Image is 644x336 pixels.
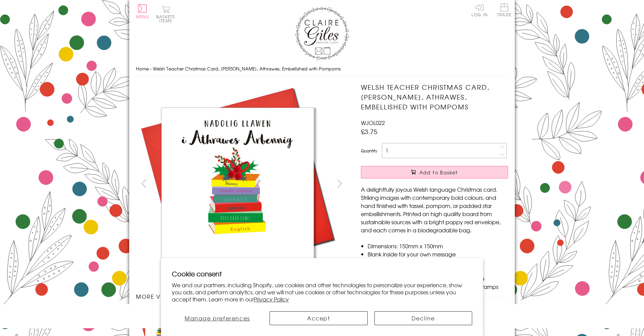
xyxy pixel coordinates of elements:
img: Welsh Teacher Christmas Card, Nadolig Llawen, Athrawes, Embellished with Pompoms [136,82,339,286]
button: Decline [374,311,473,325]
label: Quantity [361,148,377,154]
span: £3.75 [361,127,377,136]
h3: More views [136,292,347,300]
button: Menu [136,4,149,19]
li: Dimensions: 150mm x 150mm [368,242,508,250]
a: Home [136,65,149,72]
span: 0 items [159,14,175,24]
h2: Cookie consent [172,269,472,278]
a: Log In [471,3,488,17]
h1: Welsh Teacher Christmas Card, [PERSON_NAME], Athrawes, Embellished with Pompoms [361,82,508,111]
button: next [332,176,347,191]
img: Claire Giles Greetings Cards [295,7,349,60]
span: › [150,65,152,72]
p: We and our partners, including Shopify, use cookies and other technologies to personalize your ex... [172,281,472,302]
p: A delightfully joyous Welsh language Christmas card. Striking images with contemporary bold colou... [361,185,508,234]
img: Welsh Teacher Christmas Card, Nadolig Llawen, Athrawes, Embellished with Pompoms [347,82,550,286]
button: Manage preferences [172,311,263,325]
span: Trade [497,3,511,17]
button: Accept [270,311,368,325]
span: Add to Basket [419,169,458,176]
span: Welsh Teacher Christmas Card, [PERSON_NAME], Athrawes, Embellished with Pompoms [153,65,341,72]
button: Add to Basket [361,166,508,178]
button: prev [136,176,151,191]
span: Menu [136,14,149,20]
a: Privacy Policy [254,295,289,303]
li: Blank inside for your own message [368,250,508,258]
span: WJOL022 [361,119,385,127]
a: Trade [497,3,511,18]
span: Manage preferences [185,314,250,322]
nav: breadcrumbs [136,62,508,76]
button: Basket0 items [156,5,175,23]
